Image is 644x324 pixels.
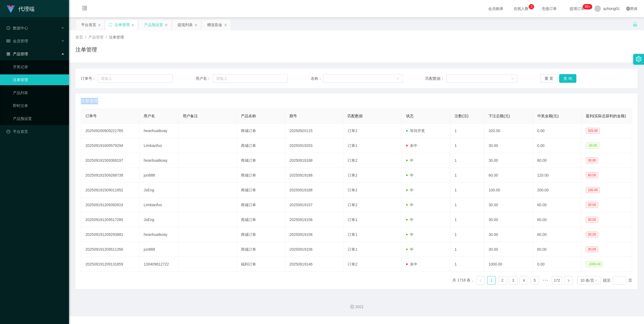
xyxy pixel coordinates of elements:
[237,242,285,257] td: 商城订单
[109,23,112,27] i: 图标: sync
[580,276,594,284] div: 10 条/页
[81,242,139,257] td: 202509191209511356
[450,227,484,242] td: 1
[348,173,357,177] span: 订单2
[196,76,213,81] span: 用户名：
[511,7,531,11] span: 在线人数
[285,138,343,153] td: 20250919203
[85,35,86,39] span: /
[237,153,285,168] td: 商城订单
[237,138,285,153] td: 商城订单
[520,276,528,285] li: 4
[484,257,533,272] td: 1000.00
[540,74,558,83] button: 重 置
[285,212,343,227] td: 20250919156
[406,143,417,148] span: 未中
[207,20,222,30] div: 赠送彩金
[533,138,581,153] td: 0.00
[285,242,343,257] td: 20250919156
[139,153,178,168] td: heanhuatkoay
[450,242,484,257] td: 1
[81,98,98,104] span: 注单管理
[75,35,83,39] span: 首页
[450,212,484,227] td: 1
[487,276,496,285] li: 1
[13,74,65,85] a: 注单管理
[81,257,139,272] td: 202509191209131859
[498,276,506,284] a: 2
[289,114,297,118] span: 期号
[487,276,496,284] a: 1
[564,276,573,285] li: 下一页
[509,276,517,284] a: 3
[450,183,484,198] td: 1
[489,114,510,118] span: 下注总额(元)
[567,279,570,282] i: 图标: right
[603,276,632,285] div: 跳至 页
[237,198,285,212] td: 商城订单
[144,20,163,30] div: 产品预设置
[348,247,357,251] span: 订单1
[450,138,484,153] td: 1
[498,276,507,285] li: 2
[13,87,65,98] a: 产品列表
[586,261,603,267] span: -1000.00
[484,212,533,227] td: 30.00
[144,114,155,118] span: 用户名
[106,35,107,39] span: /
[348,143,357,148] span: 订单1
[406,114,414,118] span: 状态
[139,123,178,138] td: heanhuatkoay
[73,304,640,310] div: 2021
[6,39,10,43] i: 图标: table
[285,153,343,168] td: 20250919188
[586,157,598,163] span: 30.00
[452,276,474,285] li: 共 1718 条，
[520,276,528,284] a: 4
[586,128,600,134] span: 320.00
[165,23,168,27] i: 图标: close
[311,76,323,81] span: 名称：
[541,276,550,285] span: •••
[484,227,533,242] td: 30.00
[450,153,484,168] td: 1
[531,276,539,284] a: 5
[583,4,592,9] sup: 1222
[6,126,65,137] a: 图标: dashboard平台首页
[530,276,539,285] li: 5
[529,4,534,9] sup: 2
[450,123,484,138] td: 1
[533,227,581,242] td: 60.00
[139,138,178,153] td: Limkianfoo
[6,52,10,56] i: 图标: appstore-o
[533,257,581,272] td: 0.00
[586,114,626,118] span: 盈利(实际总获利的金额)
[594,279,598,282] i: 图标: down
[425,76,446,81] span: 匹配数据：
[139,183,178,198] td: JsEng
[552,276,562,284] a: 172
[476,276,485,285] li: 上一页
[552,276,562,285] li: 172
[450,168,484,183] td: 1
[533,153,581,168] td: 60.00
[484,138,533,153] td: 30.00
[6,6,34,11] a: 代理端
[484,183,533,198] td: 100.00
[81,212,139,227] td: 202509191209517285
[131,23,134,27] i: 图标: close
[406,158,414,163] span: 中
[81,153,139,168] td: 202509191509368197
[533,198,581,212] td: 60.00
[115,20,130,30] div: 注单管理
[18,0,34,18] h1: 代理端
[406,129,425,133] span: 等待开奖
[139,212,178,227] td: JsEng
[626,7,630,11] i: 图标: global
[450,257,484,272] td: 1
[237,257,285,272] td: 福利订单
[406,232,414,237] span: 中
[586,232,598,237] span: 30.00
[285,198,343,212] td: 20250919157
[13,61,65,72] a: 开奖记录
